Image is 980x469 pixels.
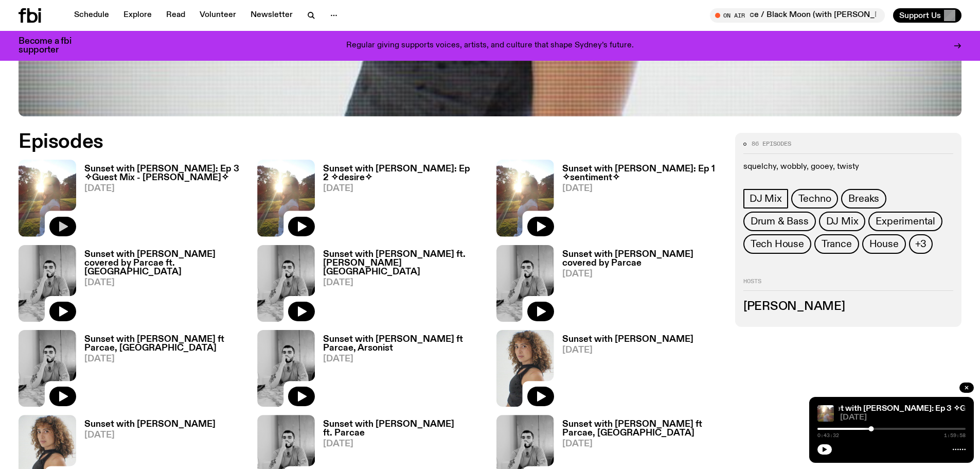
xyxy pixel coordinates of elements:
h3: Sunset with [PERSON_NAME] ft Parcae, [GEOGRAPHIC_DATA] [84,335,245,353]
span: Support Us [899,11,941,20]
span: Breaks [848,193,879,204]
a: DJ Mix [819,212,866,231]
p: squelchy, wobbly, gooey, twisty [743,162,953,172]
a: Sunset with [PERSON_NAME] ft Parcae, [GEOGRAPHIC_DATA][DATE] [76,335,245,407]
a: Sunset with [PERSON_NAME] ft Parcae, Arsonist[DATE] [315,335,484,407]
a: Drum & Bass [743,212,816,231]
p: Regular giving supports voices, artists, and culture that shape Sydney’s future. [346,41,634,50]
img: Tangela looks past her left shoulder into the camera with an inquisitive look. She is wearing a s... [496,330,554,407]
a: Techno [791,189,839,209]
span: [DATE] [562,346,693,355]
span: 1:59:58 [944,433,966,438]
span: DJ Mix [750,193,782,204]
button: Support Us [893,8,961,23]
h3: [PERSON_NAME] [743,301,953,312]
span: [DATE] [84,184,245,193]
h3: Sunset with [PERSON_NAME] [562,335,693,344]
a: Tech House [743,234,811,254]
a: Schedule [68,8,115,23]
button: On AirSolstice / Black Moon (with [PERSON_NAME]) [710,8,885,23]
span: [DATE] [323,355,484,363]
span: 0:43:32 [817,433,839,438]
a: Newsletter [244,8,299,23]
span: Experimental [876,216,935,227]
span: Drum & Bass [751,216,809,227]
span: 86 episodes [752,141,791,147]
a: Sunset with [PERSON_NAME] covered by Parcae ft. [GEOGRAPHIC_DATA][DATE] [76,250,245,322]
h3: Sunset with [PERSON_NAME]: Ep 1 ✧sentiment✧ [562,165,723,182]
a: Sunset with [PERSON_NAME]: Ep 3 ✧Guest Mix - [PERSON_NAME]✧[DATE] [76,165,245,236]
h2: Hosts [743,279,953,291]
a: Sunset with [PERSON_NAME]: Ep 1 ✧sentiment✧[DATE] [554,165,723,236]
h3: Sunset with [PERSON_NAME] ft. [PERSON_NAME][GEOGRAPHIC_DATA] [323,250,484,276]
span: [DATE] [84,431,216,440]
a: Sunset with [PERSON_NAME][DATE] [554,335,693,407]
a: Explore [117,8,158,23]
a: House [862,234,906,254]
h3: Sunset with [PERSON_NAME] ft. Parcae [323,420,484,438]
h3: Sunset with [PERSON_NAME] covered by Parcae [562,250,723,268]
h3: Sunset with [PERSON_NAME] [84,420,216,429]
a: Experimental [868,212,942,231]
span: [DATE] [323,440,484,448]
h3: Sunset with [PERSON_NAME] ft Parcae, [GEOGRAPHIC_DATA] [562,420,723,438]
a: Sunset with [PERSON_NAME] ft. [PERSON_NAME][GEOGRAPHIC_DATA][DATE] [315,250,484,322]
a: DJ Mix [743,189,788,209]
h3: Sunset with [PERSON_NAME] covered by Parcae ft. [GEOGRAPHIC_DATA] [84,250,245,276]
h3: Sunset with [PERSON_NAME]: Ep 3 ✧Guest Mix - [PERSON_NAME]✧ [84,165,245,182]
span: [DATE] [323,184,484,193]
span: [DATE] [562,184,723,193]
span: [DATE] [562,270,723,279]
a: Breaks [841,189,886,209]
span: DJ Mix [826,216,859,227]
a: Sunset with [PERSON_NAME]: Ep 2 ✧desire✧[DATE] [315,165,484,236]
span: [DATE] [84,355,245,363]
span: [DATE] [84,279,245,287]
a: Volunteer [193,8,242,23]
span: Techno [798,193,831,204]
span: House [869,238,899,250]
span: Trance [822,238,852,250]
h3: Sunset with [PERSON_NAME] ft Parcae, Arsonist [323,335,484,353]
a: Trance [814,234,859,254]
a: Read [160,8,191,23]
button: +3 [909,234,933,254]
h2: Episodes [19,133,643,151]
span: [DATE] [323,279,484,287]
span: [DATE] [562,440,723,448]
span: [DATE] [840,414,966,422]
h3: Sunset with [PERSON_NAME]: Ep 2 ✧desire✧ [323,165,484,182]
span: Tech House [751,238,804,250]
a: Sunset with [PERSON_NAME] covered by Parcae[DATE] [554,250,723,322]
span: +3 [915,238,927,250]
h3: Become a fbi supporter [19,37,84,55]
